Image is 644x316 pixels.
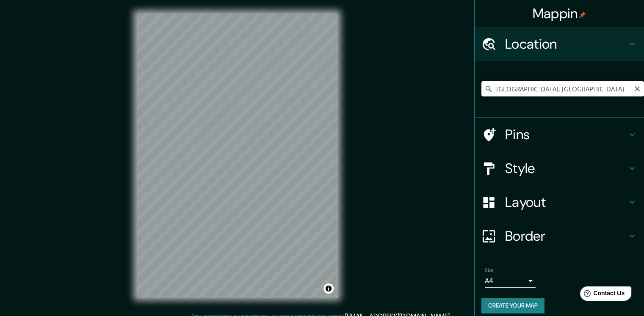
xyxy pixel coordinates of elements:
[475,27,644,61] div: Location
[634,84,641,92] button: Clear
[505,228,627,245] h4: Border
[475,219,644,253] div: Border
[533,5,586,22] h4: Mappin
[485,267,494,274] label: Size
[481,81,644,96] input: Pick your city or area
[505,160,627,177] h4: Style
[505,126,627,143] h4: Pins
[323,283,334,294] button: Toggle attribution
[475,151,644,185] div: Style
[505,36,627,52] h4: Location
[505,194,627,211] h4: Layout
[485,274,536,288] div: A4
[579,11,586,18] img: pin-icon.png
[137,14,338,298] canvas: Map
[481,298,544,313] button: Create your map
[475,185,644,219] div: Layout
[475,118,644,151] div: Pins
[569,283,635,307] iframe: Help widget launcher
